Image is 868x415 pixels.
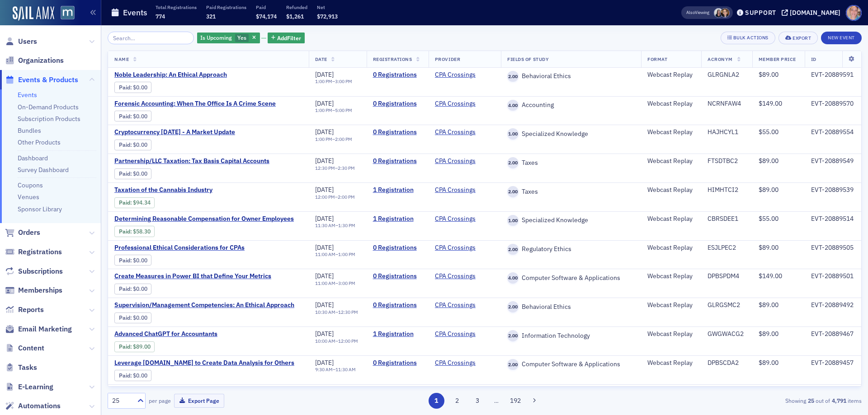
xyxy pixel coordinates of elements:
span: : [119,372,133,379]
a: Determining Reasonable Compensation for Owner Employees [114,215,294,223]
a: Paid [119,343,130,350]
div: Webcast Replay [647,359,695,367]
span: $89.00 [759,359,778,367]
span: [DATE] [315,157,334,165]
span: $89.00 [759,301,778,309]
span: 2.00 [507,244,519,255]
span: $0.00 [133,170,147,177]
a: Paid [119,113,130,120]
div: Bulk Actions [733,35,769,40]
span: CPA Crossings [435,272,492,280]
time: 2:00 PM [335,136,352,142]
span: Provider [435,56,460,62]
span: $89.00 [759,70,778,79]
time: 1:00 PM [315,107,332,113]
div: Paid: 1 - $5830 [114,226,155,237]
span: [DATE] [315,128,334,136]
span: $94.34 [133,199,151,206]
a: Survey Dashboard [18,166,69,174]
span: 1.00 [507,215,519,226]
span: [DATE] [315,214,334,223]
span: $72,913 [317,13,338,20]
span: 2.00 [507,359,519,370]
a: Bundles [18,126,41,135]
span: CPA Crossings [435,244,492,252]
a: 1 Registration [373,330,422,338]
span: Tasks [18,363,37,373]
span: $89.00 [759,186,778,194]
span: $89.00 [759,243,778,252]
a: CPA Crossings [435,330,476,338]
a: Leverage [DOMAIN_NAME] to Create Data Analysis for Others [114,359,294,367]
span: Computer Software & Applications [519,360,620,368]
span: [DATE] [315,186,334,194]
a: CPA Crossings [435,244,476,252]
a: Forensic Accounting: When The Office Is A Crime Scene [114,100,276,108]
a: Cryptocurrency [DATE] - A Market Update [114,128,266,136]
span: 2.00 [507,186,519,197]
span: CPA Crossings [435,359,492,367]
div: Webcast Replay [647,330,695,338]
span: : [119,257,133,264]
span: Fields Of Study [507,56,549,62]
a: CPA Crossings [435,71,476,79]
a: Users [5,37,37,47]
div: – [315,79,352,84]
span: $55.00 [759,128,778,136]
a: Partnership/LLC Taxation: Tax Basis Capital Accounts [114,157,269,165]
p: Paid [256,4,277,10]
a: Events & Products [5,75,78,85]
div: EVT-20889492 [811,301,855,309]
time: 1:00 PM [315,78,332,84]
span: $149.00 [759,272,782,280]
a: Taxation of the Cannabis Industry [114,186,266,194]
span: $0.00 [133,257,147,264]
span: Yes [237,34,246,41]
span: $0.00 [133,113,147,120]
a: View Homepage [54,6,75,21]
button: 1 [429,393,444,409]
time: 1:30 PM [338,222,355,228]
a: Professional Ethical Considerations for CPAs [114,244,266,252]
span: 2.00 [507,301,519,312]
time: 9:30 AM [315,366,333,373]
span: $0.00 [133,141,147,148]
a: 0 Registrations [373,301,422,309]
a: Automations [5,401,61,411]
span: Kelly Brown [714,8,723,18]
strong: 25 [806,396,816,405]
span: Specialized Knowledge [519,130,588,138]
div: EVT-20889570 [811,100,855,108]
a: 1 Registration [373,186,422,194]
a: On-Demand Products [18,103,79,111]
a: 0 Registrations [373,71,422,79]
a: CPA Crossings [435,359,476,367]
a: Paid [119,170,130,177]
span: Users [18,37,37,47]
strong: 4,791 [830,396,848,405]
div: – [315,338,358,344]
span: Registrations [18,247,62,257]
div: HAJHCYL1 [708,128,745,136]
a: Coupons [18,181,43,189]
span: : [119,228,133,235]
button: 192 [508,393,524,409]
span: : [119,199,133,206]
button: [DOMAIN_NAME] [782,9,844,16]
span: Behavioral Ethics [519,72,571,80]
a: Content [5,343,44,353]
span: 2.00 [507,157,519,168]
a: Create Measures in Power BI that Define Your Metrics [114,272,271,280]
time: 3:00 PM [338,280,355,286]
span: Viewing [686,9,709,16]
a: SailAMX [13,6,54,21]
div: Showing out of items [617,396,862,405]
a: Supervision/Management Competencies: An Ethical Approach [114,301,294,309]
span: $149.00 [759,99,782,107]
a: 0 Registrations [373,100,422,108]
span: $74,174 [256,13,277,20]
div: CBRSDEE1 [708,215,745,223]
